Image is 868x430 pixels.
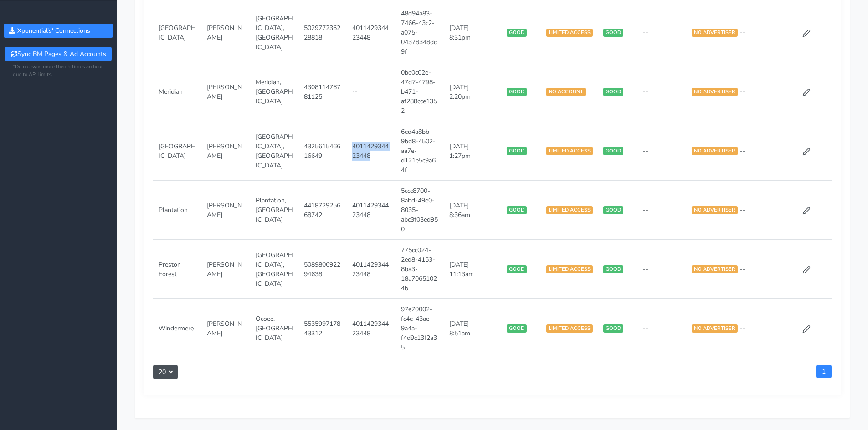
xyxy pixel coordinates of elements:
td: -- [637,121,686,181]
td: 432561546616649 [298,121,347,181]
span: NO ADVERTISER [692,29,738,37]
td: -- [734,62,783,121]
td: [GEOGRAPHIC_DATA],[GEOGRAPHIC_DATA] [250,240,298,299]
span: GOOD [507,147,527,155]
td: 0be0c02e-47d7-4798-b471-af288cce1352 [395,62,444,121]
td: Meridian [153,62,201,121]
td: [DATE] 8:36am [444,181,492,240]
td: -- [734,121,783,181]
td: 401142934423448 [347,299,395,358]
td: [GEOGRAPHIC_DATA] [153,121,201,181]
span: LIMITED ACCESS [546,147,593,155]
span: LIMITED ACCESS [546,265,593,273]
td: 5ccc8700-8abd-49e0-8035-abc3f03ed950 [395,181,444,240]
span: LIMITED ACCESS [546,29,593,37]
td: 441872925668742 [298,181,347,240]
td: [PERSON_NAME] [201,299,250,358]
button: Xponential's' Connections [4,24,113,38]
td: 97e70002-fc4e-43ae-9a4a-f4d9c13f2a35 [395,299,444,358]
td: -- [734,181,783,240]
td: [DATE] 2:20pm [444,62,492,121]
span: GOOD [603,29,623,37]
td: [PERSON_NAME] [201,62,250,121]
td: Meridian,[GEOGRAPHIC_DATA] [250,62,298,121]
td: 401142934423448 [347,240,395,299]
span: GOOD [507,206,527,214]
td: [PERSON_NAME] [201,121,250,181]
span: NO ADVERTISER [692,147,738,155]
span: NO ADVERTISER [692,265,738,273]
span: LIMITED ACCESS [546,206,593,214]
td: [DATE] 8:31pm [444,3,492,62]
span: NO ADVERTISER [692,324,738,333]
td: -- [734,299,783,358]
td: -- [637,299,686,358]
td: 401142934423448 [347,181,395,240]
span: GOOD [603,88,623,96]
td: Plantation,[GEOGRAPHIC_DATA] [250,181,298,240]
td: Plantation [153,181,201,240]
small: *Do not sync more then 5 times an hour due to API limits. [13,63,104,79]
td: -- [637,240,686,299]
td: [PERSON_NAME] [201,240,250,299]
span: GOOD [603,265,623,273]
td: 48d94a83-7466-43c2-a075-04378348dc9f [395,3,444,62]
td: 553599717843312 [298,299,347,358]
td: [GEOGRAPHIC_DATA],[GEOGRAPHIC_DATA] [250,121,298,181]
td: Preston Forest [153,240,201,299]
span: LIMITED ACCESS [546,324,593,333]
td: -- [734,3,783,62]
td: -- [734,240,783,299]
td: [DATE] 8:51am [444,299,492,358]
td: [GEOGRAPHIC_DATA] [153,3,201,62]
span: GOOD [603,324,623,333]
td: [PERSON_NAME] [201,3,250,62]
span: GOOD [603,206,623,214]
td: -- [347,62,395,121]
td: -- [637,62,686,121]
button: 20 [153,365,178,379]
span: GOOD [603,147,623,155]
td: 508980692294638 [298,240,347,299]
td: 401142934423448 [347,3,395,62]
td: 775cc024-2ed8-4153-8ba3-18a70651024b [395,240,444,299]
span: NO ACCOUNT [546,88,586,96]
span: NO ADVERTISER [692,206,738,214]
td: Ocoee,[GEOGRAPHIC_DATA] [250,299,298,358]
td: 430811476781125 [298,62,347,121]
span: GOOD [507,29,527,37]
td: [PERSON_NAME] [201,181,250,240]
button: Sync BM Pages & Ad Accounts [5,47,111,61]
td: 6ed4a8bb-9bd8-4502-aa7e-d121e5c9a64f [395,121,444,181]
a: 1 [816,365,832,378]
td: -- [637,181,686,240]
span: NO ADVERTISER [692,88,738,96]
td: -- [637,3,686,62]
td: 502977236228818 [298,3,347,62]
td: [DATE] 11:13am [444,240,492,299]
td: 401142934423448 [347,121,395,181]
td: [GEOGRAPHIC_DATA],[GEOGRAPHIC_DATA] [250,3,298,62]
span: GOOD [507,88,527,96]
td: Windermere [153,299,201,358]
td: [DATE] 1:27pm [444,121,492,181]
span: GOOD [507,324,527,333]
span: GOOD [507,265,527,273]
